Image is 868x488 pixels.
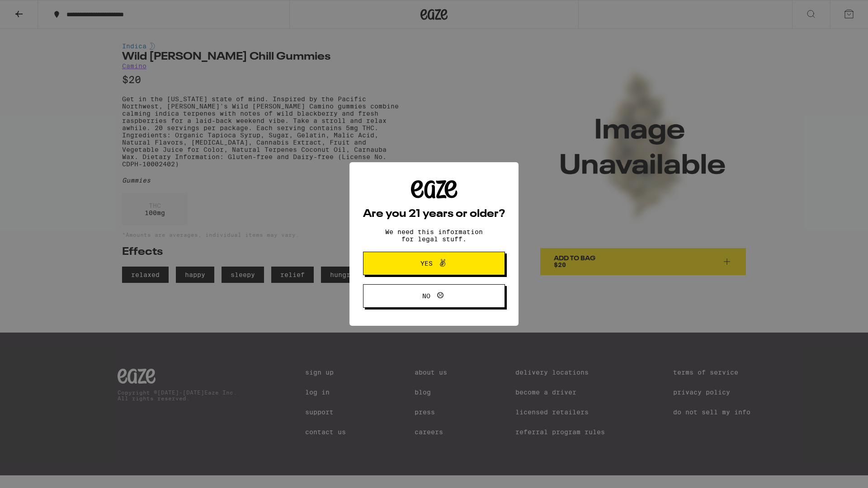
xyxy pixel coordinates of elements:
[422,293,430,299] span: No
[420,260,433,267] span: Yes
[377,228,491,243] p: We need this information for legal stuff.
[363,209,505,220] h2: Are you 21 years or older?
[363,252,505,275] button: Yes
[363,284,505,308] button: No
